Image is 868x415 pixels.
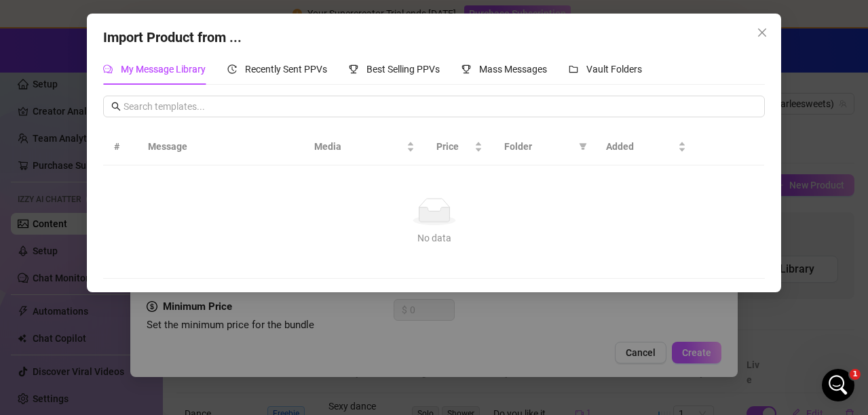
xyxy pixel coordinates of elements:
[225,324,250,334] span: News
[314,139,404,154] span: Media
[14,182,258,254] div: Recent messageProfile image for EllaYou're welcome! Have a great day and if anything comes up, I'...
[213,22,240,49] div: Profile image for Tanya
[142,228,186,242] div: • 20h ago
[245,64,327,75] span: Recently Sent PPVs
[28,214,55,241] img: Profile image for Ella
[27,26,133,47] img: logo
[103,128,137,165] th: #
[461,64,471,74] span: trophy
[606,139,675,154] span: Added
[479,64,547,75] span: Mass Messages
[159,324,181,334] span: Help
[227,64,237,74] span: history
[103,64,113,74] span: comment
[569,64,578,74] span: folder
[162,22,189,49] img: Profile image for Ella
[822,369,854,401] iframe: Intercom live chat
[595,128,697,165] th: Added
[204,290,271,344] button: News
[28,194,244,208] div: Recent message
[436,139,472,154] span: Price
[757,27,768,38] span: close
[751,22,773,43] button: Close
[27,96,244,142] p: Hi [PERSON_NAME] 👋
[111,102,121,111] span: search
[60,228,139,242] div: [PERSON_NAME]
[586,64,642,75] span: Vault Folders
[136,290,204,344] button: Help
[426,128,493,165] th: Price
[60,215,436,226] span: You're welcome! Have a great day and if anything comes up, I'm here.
[576,136,590,157] span: filter
[124,99,757,114] input: Search templates...
[68,290,136,344] button: Messages
[14,203,257,253] div: Profile image for EllaYou're welcome! Have a great day and if anything comes up, I'm here.[PERSON...
[121,64,206,75] span: My Message Library
[751,27,773,38] span: Close
[366,64,440,75] span: Best Selling PPVs
[18,324,49,334] span: Home
[27,142,244,165] p: How can we help?
[303,128,426,165] th: Media
[504,139,573,154] span: Folder
[187,22,214,49] img: Profile image for Giselle
[579,142,587,151] span: filter
[119,231,749,245] div: No data
[850,369,861,380] span: 1
[137,128,303,165] th: Message
[103,29,242,45] span: Import Product from ...
[79,324,126,334] span: Messages
[349,64,358,74] span: trophy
